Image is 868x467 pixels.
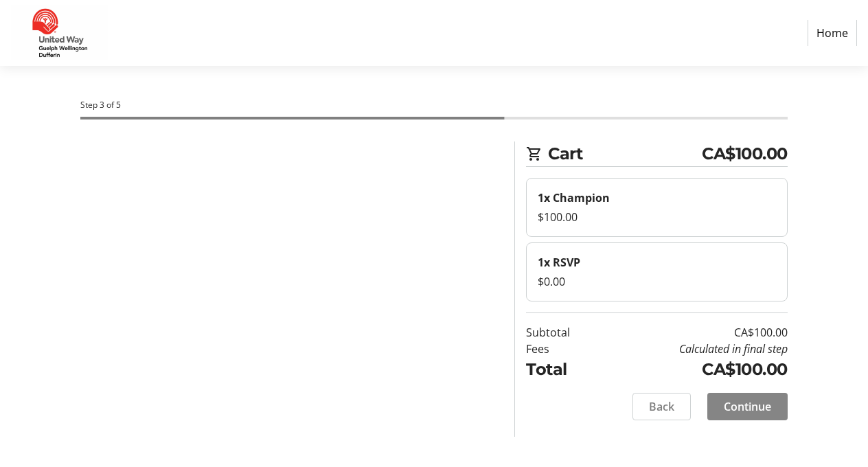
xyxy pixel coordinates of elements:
span: Back [649,398,674,415]
td: CA$100.00 [602,357,788,382]
span: Cart [548,141,702,166]
td: Total [526,357,602,382]
strong: 1x Champion [538,190,610,205]
span: CA$100.00 [702,141,788,166]
td: Fees [526,341,602,357]
td: Subtotal [526,324,602,341]
div: $100.00 [538,209,775,225]
button: Continue [707,393,788,420]
button: Back [632,393,691,420]
td: Calculated in final step [602,341,788,357]
div: Step 3 of 5 [80,99,787,111]
strong: 1x RSVP [538,255,580,270]
img: United Way Guelph Wellington Dufferin's Logo [11,5,108,60]
span: Continue [724,398,771,415]
div: $0.00 [538,273,775,290]
a: Home [808,20,857,46]
td: CA$100.00 [602,324,788,341]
